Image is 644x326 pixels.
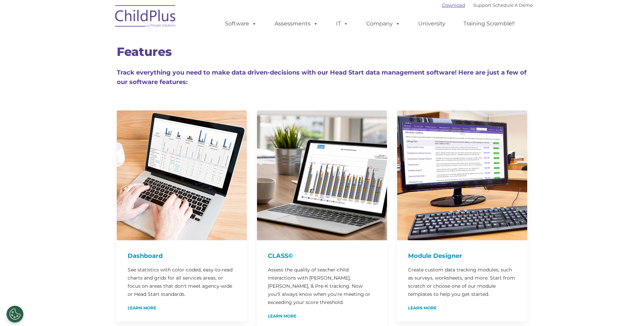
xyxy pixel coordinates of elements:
[457,17,521,30] a: Training Scramble!!
[408,306,437,310] a: Learn More
[268,266,376,306] p: Assess the quality of teacher-child interactions with [PERSON_NAME], [PERSON_NAME], & Pre-K track...
[408,251,516,261] h4: Module Designer
[268,251,376,261] h4: CLASS©
[117,110,247,240] img: Dash
[6,306,23,323] button: Cookies Settings
[473,2,491,8] a: Support
[360,17,407,30] a: Company
[268,17,325,30] a: Assessments
[397,110,527,240] img: ModuleDesigner750
[442,2,533,8] font: |
[112,0,180,34] img: ChildPlus by Procare Solutions
[128,251,236,261] h4: Dashboard
[493,2,533,8] a: Schedule A Demo
[408,266,516,298] p: Create custom data tracking modules, such as surveys, worksheets, and more. Start from scratch or...
[117,69,527,86] span: Track everything you need to make data driven-decisions with our Head Start data management softw...
[268,314,296,318] a: Learn More
[329,17,355,30] a: IT
[411,17,452,30] a: University
[128,266,236,298] p: See statistics with color-coded, easy-to-read charts and grids for all services areas, or focus o...
[117,44,172,59] span: Features
[128,306,156,310] a: Learn More
[257,110,387,240] img: CLASS-750
[218,17,263,30] a: Software
[442,2,465,8] a: Download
